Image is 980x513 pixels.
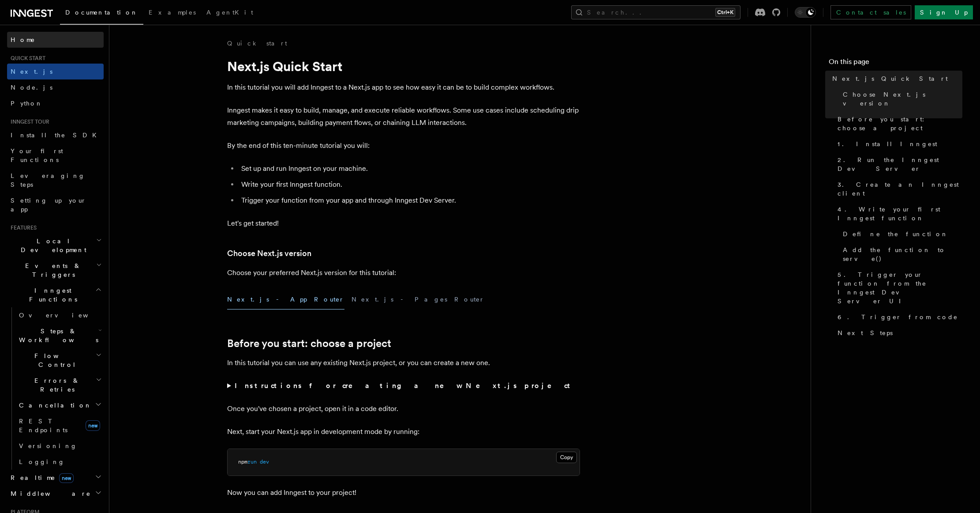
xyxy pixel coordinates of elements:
[143,3,201,24] a: Examples
[65,9,138,16] span: Documentation
[843,230,948,238] span: Define the function
[227,290,344,309] button: Next.js - App Router
[15,413,104,438] a: REST Endpointsnew
[7,286,95,304] span: Inngest Functions
[830,5,911,19] a: Contact sales
[838,328,893,337] span: Next Steps
[834,325,962,341] a: Next Steps
[834,309,962,325] a: 6. Trigger from code
[7,95,104,111] a: Python
[227,337,391,350] a: Before you start: choose a project
[832,74,948,83] span: Next.js Quick Start
[834,136,962,152] a: 1. Install Inngest
[838,205,962,223] span: 4. Write your first Inngest function
[839,226,962,242] a: Define the function
[7,118,49,125] span: Inngest tour
[227,357,580,369] p: In this tutorial you can use any existing Next.js project, or you can create a new one.
[149,9,196,16] span: Examples
[15,373,104,397] button: Errors & Retries
[7,473,74,482] span: Realtime
[7,258,104,283] button: Events & Triggers
[839,87,962,111] a: Choose Next.js version
[838,140,937,148] span: 1. Install Inngest
[7,489,91,498] span: Middleware
[843,90,962,108] span: Choose Next.js version
[15,327,98,344] span: Steps & Workflows
[206,9,253,16] span: AgentKit
[838,313,958,321] span: 6. Trigger from code
[838,180,962,198] span: 3. Create an Inngest client
[227,267,580,279] p: Choose your preferred Next.js version for this tutorial:
[15,454,104,470] a: Logging
[7,55,45,62] span: Quick start
[838,270,962,306] span: 5. Trigger your function from the Inngest Dev Server UI
[7,79,104,95] a: Node.js
[227,217,580,230] p: Let's get started!
[15,351,96,369] span: Flow Control
[834,267,962,309] a: 5. Trigger your function from the Inngest Dev Server UI
[15,438,104,454] a: Versioning
[11,147,63,163] span: Your first Functions
[11,132,102,139] span: Install the SDK
[11,84,52,91] span: Node.js
[11,100,43,107] span: Python
[915,5,973,19] a: Sign Up
[15,401,92,410] span: Cancellation
[201,3,258,24] a: AgentKit
[247,459,257,465] span: run
[227,140,580,152] p: By the end of this ten-minute tutorial you will:
[715,8,735,17] kbd: Ctrl+K
[7,470,104,486] button: Realtimenew
[15,397,104,413] button: Cancellation
[11,35,35,44] span: Home
[227,380,580,392] summary: Instructions for creating a new Next.js project
[7,143,104,168] a: Your first Functions
[829,71,962,87] a: Next.js Quick Start
[838,155,962,173] span: 2. Run the Inngest Dev Server
[60,3,143,25] a: Documentation
[238,459,247,465] span: npm
[15,323,104,348] button: Steps & Workflows
[7,233,104,258] button: Local Development
[227,247,311,260] a: Choose Next.js version
[86,420,100,431] span: new
[15,307,104,323] a: Overview
[556,452,577,463] button: Copy
[7,224,37,231] span: Features
[11,197,86,213] span: Setting up your app
[227,39,287,48] a: Quick start
[59,473,74,483] span: new
[7,168,104,192] a: Leveraging Steps
[239,178,580,191] li: Write your first Inngest function.
[829,57,962,71] h4: On this page
[571,5,741,19] button: Search...Ctrl+K
[19,458,65,465] span: Logging
[227,403,580,415] p: Once you've chosen a project, open it in a code editor.
[260,459,269,465] span: dev
[7,64,104,79] a: Next.js
[7,32,104,48] a: Home
[7,486,104,502] button: Middleware
[834,177,962,201] a: 3. Create an Inngest client
[11,172,85,188] span: Leveraging Steps
[235,381,574,390] strong: Instructions for creating a new Next.js project
[227,487,580,499] p: Now you can add Inngest to your project!
[227,58,580,74] h1: Next.js Quick Start
[838,115,962,132] span: Before you start: choose a project
[7,283,104,307] button: Inngest Functions
[19,312,110,319] span: Overview
[239,162,580,175] li: Set up and run Inngest on your machine.
[7,307,104,470] div: Inngest Functions
[839,242,962,267] a: Add the function to serve()
[227,81,580,94] p: In this tutorial you will add Inngest to a Next.js app to see how easy it can be to build complex...
[15,376,96,394] span: Errors & Retries
[19,442,77,449] span: Versioning
[352,290,485,309] button: Next.js - Pages Router
[795,7,816,18] button: Toggle dark mode
[7,237,96,254] span: Local Development
[15,348,104,373] button: Flow Control
[227,426,580,438] p: Next, start your Next.js app in development mode by running:
[11,68,52,75] span: Next.js
[834,111,962,136] a: Before you start: choose a project
[834,201,962,226] a: 4. Write your first Inngest function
